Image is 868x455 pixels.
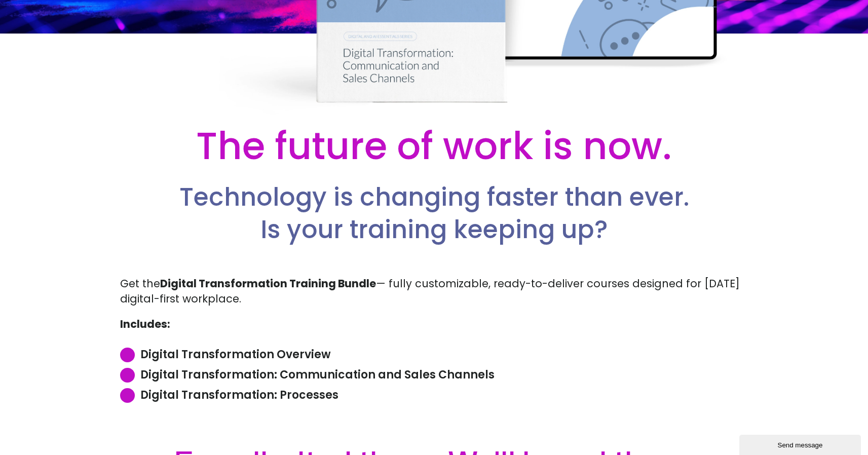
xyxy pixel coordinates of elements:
iframe: chat widget [739,433,863,455]
span: Digital Transformation Overview​ [140,347,331,362]
p: Get the — fully customizable, ready-to-deliver courses designed for [DATE] digital-first workplace. [120,276,748,306]
h2: Technology is changing faster than ever. Is your training keeping up? [145,181,723,246]
h2: The future of work is now. [144,122,724,170]
span: Digital Transformation: Communication and Sales Channels [140,367,495,383]
strong: Includes: [120,317,170,331]
span: Digital Transformation: Processes [140,387,338,403]
strong: Digital Transformation Training Bundle [160,276,376,291]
